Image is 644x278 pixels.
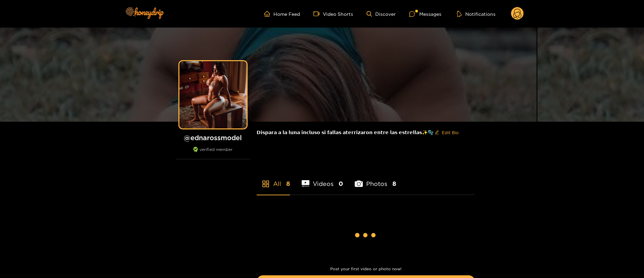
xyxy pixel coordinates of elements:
[392,180,396,188] span: 8
[262,180,270,188] span: appstore
[355,164,396,195] li: Photos
[313,11,353,17] a: Video Shorts
[367,11,396,17] a: Discover
[302,164,343,195] li: Videos
[435,130,439,135] span: edit
[409,10,441,18] div: Messages
[442,129,459,136] span: Edit Bio
[264,11,273,17] span: home
[257,122,475,143] div: 𝗗𝗶𝘀𝗽𝗮𝗿𝗮 𝗮 𝗹𝗮 𝗹𝘂𝗻𝗮 𝗶𝗻𝗰𝗹𝘂𝘀𝗼 𝘀𝗶 𝗳𝗮𝗹𝗹𝗮𝘀 𝗮𝘁𝗲𝗿𝗿𝗶𝘇𝗮𝗿𝗼𝗻 𝗲𝗻𝘁𝗿𝗲 𝗹𝗮𝘀 𝗲𝘀𝘁𝗿𝗲𝗹𝗹𝗮𝘀✨🫧
[455,10,498,17] button: Notifications
[286,180,290,188] span: 8
[433,127,460,138] button: editEdit Bio
[176,147,250,159] div: verified member
[176,133,250,142] h1: @ ednarossmodel
[313,11,323,17] span: video-camera
[257,164,290,195] li: All
[339,180,343,188] span: 0
[257,267,475,271] p: Post your first video or photo now!
[264,11,300,17] a: Home Feed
